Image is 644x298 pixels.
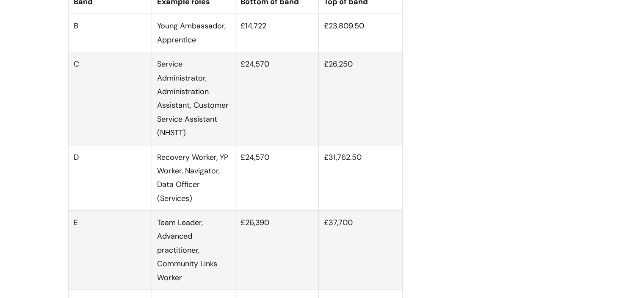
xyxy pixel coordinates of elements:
[152,52,235,145] td: Service Administrator, Administration Assistant, Customer Service Assistant (NHSTT)
[152,145,235,211] td: Recovery Worker, YP Worker, Navigator, Data Officer (Services)
[319,52,402,145] td: £26,250
[235,211,319,290] td: £26,390
[235,14,319,52] td: £14,722
[68,211,152,290] td: E
[152,211,235,290] td: Team Leader, Advanced practitioner, Community Links Worker
[319,145,402,211] td: £31,762.50
[68,52,152,145] td: C
[68,145,152,211] td: D
[152,14,235,52] td: Young Ambassador, Apprentice
[319,14,402,52] td: £23,809.50
[235,145,319,211] td: £24,570
[235,52,319,145] td: £24,570
[68,14,152,52] td: B
[319,211,402,290] td: £37,700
